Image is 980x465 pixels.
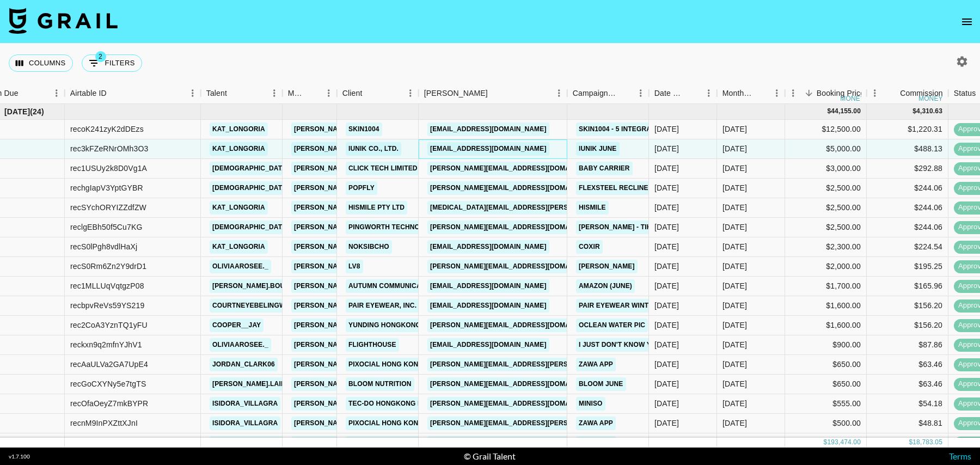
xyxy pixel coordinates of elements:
[291,181,469,195] a: [PERSON_NAME][EMAIL_ADDRESS][DOMAIN_NAME]
[9,453,30,460] div: v 1.7.100
[70,418,138,429] div: recnM9InPXZttXJnI
[576,299,698,313] a: Pair Eyewear Winter Campaign
[867,159,948,179] div: $292.88
[19,85,34,101] button: Sort
[785,179,867,198] div: $2,500.00
[185,85,201,101] button: Menu
[717,83,785,104] div: Month Due
[291,240,469,254] a: [PERSON_NAME][EMAIL_ADDRESS][DOMAIN_NAME]
[654,143,679,154] div: 31/05/2025
[419,83,567,104] div: Booker
[210,162,291,175] a: [DEMOGRAPHIC_DATA]
[722,339,747,350] div: Jun '25
[70,143,148,154] div: rec3kFZeRNrOMh3O3
[722,143,747,154] div: Jun '25
[576,162,633,175] a: Baby Carrier
[291,377,469,391] a: [PERSON_NAME][EMAIL_ADDRESS][DOMAIN_NAME]
[210,279,297,293] a: [PERSON_NAME].bouda
[785,316,867,335] div: $1,600.00
[785,139,867,159] div: $5,000.00
[867,139,948,159] div: $488.13
[210,338,271,352] a: oliviaarosee._
[362,85,377,101] button: Sort
[424,83,488,104] div: [PERSON_NAME]
[210,142,268,156] a: kat_longoria
[321,85,337,101] button: Menu
[9,8,118,34] img: Grail Talent
[785,433,867,453] div: $500.00
[576,240,603,254] a: Coxir
[867,414,948,433] div: $48.81
[291,279,469,293] a: [PERSON_NAME][EMAIL_ADDRESS][DOMAIN_NAME]
[291,123,469,136] a: [PERSON_NAME][EMAIL_ADDRESS][DOMAIN_NAME]
[654,320,679,331] div: 16/06/2025
[70,261,146,272] div: recS0Rm6Zn2Y9drD1
[617,85,633,101] button: Sort
[210,417,280,430] a: isidora_villagra
[210,221,291,234] a: [DEMOGRAPHIC_DATA]
[722,202,747,213] div: Jun '25
[722,163,747,174] div: Jun '25
[291,142,469,156] a: [PERSON_NAME][EMAIL_ADDRESS][DOMAIN_NAME]
[722,398,747,409] div: Jun '25
[576,260,638,273] a: [PERSON_NAME]
[867,218,948,237] div: $244.06
[949,451,971,461] a: Terms
[785,335,867,355] div: $900.00
[867,120,948,139] div: $1,220.31
[210,319,264,332] a: cooper__jay
[70,83,107,104] div: Airtable ID
[70,182,143,193] div: rechgIapV3YptGYBR
[754,85,769,101] button: Sort
[210,201,268,215] a: kat_longoria
[576,436,616,450] a: ZAWA app
[107,85,122,101] button: Sort
[346,181,377,195] a: popfly
[701,85,717,101] button: Menu
[576,221,712,234] a: [PERSON_NAME] - Tiktok + IG Repost
[576,279,635,293] a: Amazon (June)
[427,123,549,136] a: [EMAIL_ADDRESS][DOMAIN_NAME]
[785,355,867,375] div: $650.00
[824,438,828,447] div: $
[649,83,717,104] div: Date Created
[266,85,283,101] button: Menu
[654,378,679,389] div: 09/06/2025
[346,338,399,352] a: Flighthouse
[867,257,948,277] div: $195.25
[785,296,867,316] div: $1,600.00
[722,418,747,429] div: Jun '25
[210,181,291,195] a: [DEMOGRAPHIC_DATA]
[283,83,337,104] div: Manager
[576,123,694,136] a: Skin1004 - 5 Integrated Videos
[827,438,861,447] div: 193,474.00
[722,320,747,331] div: Jun '25
[427,397,605,411] a: [PERSON_NAME][EMAIL_ADDRESS][DOMAIN_NAME]
[427,142,549,156] a: [EMAIL_ADDRESS][DOMAIN_NAME]
[70,163,147,174] div: rec1USUy2k8D0Vg1A
[210,260,271,273] a: oliviaarosee._
[95,51,106,62] span: 2
[427,162,605,175] a: [PERSON_NAME][EMAIL_ADDRESS][DOMAIN_NAME]
[201,83,283,104] div: Talent
[576,319,648,332] a: Oclean Water Pic
[70,320,148,331] div: rec2CoA3YznTQ1yFU
[840,95,865,102] div: money
[210,240,268,254] a: kat_longoria
[654,398,679,409] div: 26/06/2025
[346,358,455,371] a: Pixocial Hong Kong Limited
[654,418,679,429] div: 06/06/2025
[206,83,227,104] div: Talent
[867,375,948,394] div: $63.46
[654,280,679,291] div: 19/03/2025
[291,358,469,371] a: [PERSON_NAME][EMAIL_ADDRESS][DOMAIN_NAME]
[427,358,661,371] a: [PERSON_NAME][EMAIL_ADDRESS][PERSON_NAME][DOMAIN_NAME]
[576,397,605,411] a: Miniso
[576,181,679,195] a: Flexsteel Recliner chair
[654,124,679,134] div: 09/06/2025
[210,299,303,313] a: courtneyebelingwood
[900,83,943,104] div: Commission
[210,123,268,136] a: kat_longoria
[291,162,469,175] a: [PERSON_NAME][EMAIL_ADDRESS][DOMAIN_NAME]
[82,54,142,72] button: Show filters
